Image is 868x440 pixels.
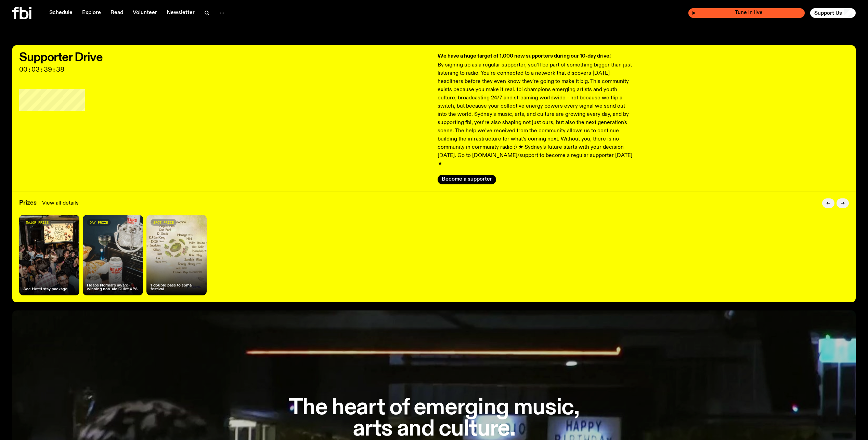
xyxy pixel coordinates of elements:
a: Schedule [45,8,77,18]
p: By signing up as a regular supporter, you’ll be part of something bigger than just listening to r... [438,61,635,168]
h1: The heart of emerging music, arts and culture. [281,398,587,439]
span: Tune in live [696,10,801,15]
h3: We have a huge target of 1,000 new supporters during our 10-day drive! [438,52,635,60]
h4: Ace Hotel stay package [23,288,67,291]
h2: Supporter Drive [19,52,431,63]
h4: Heaps Normal's award-winning non-alc Quiet XPA [87,284,139,291]
span: Support Us [814,10,842,16]
button: On AirVariable Depth Audit / short notice croniesTune in live [688,8,805,18]
span: major prize [26,221,49,224]
a: Newsletter [163,8,199,18]
a: Read [106,8,127,18]
button: Become a supporter [438,175,496,184]
button: Support Us [810,8,856,18]
span: 00:03:39:38 [19,66,431,73]
h4: 1 double pass to soma festival [151,284,203,291]
span: spot prize [153,221,174,224]
a: Volunteer [129,8,161,18]
a: View all details [42,199,79,207]
a: Explore [78,8,105,18]
span: day prize [90,221,108,224]
h3: Prizes [19,200,37,206]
